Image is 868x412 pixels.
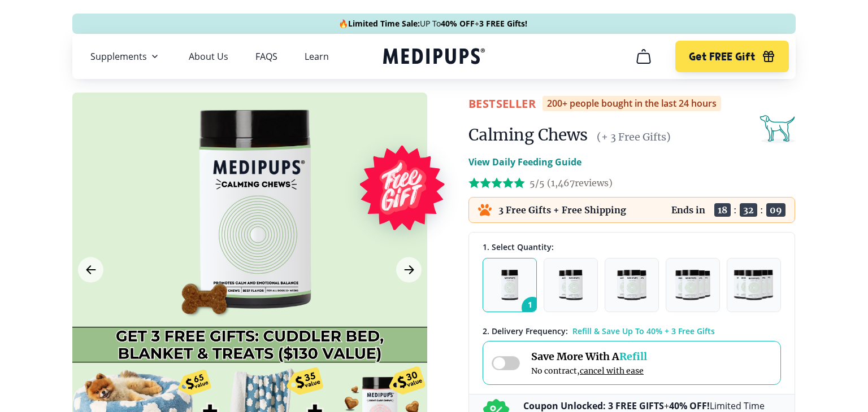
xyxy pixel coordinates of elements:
span: 5/5 ( 1,467 reviews) [530,177,613,189]
a: Medipups [383,46,485,69]
span: cancel with ease [580,366,644,376]
button: cart [630,43,657,70]
span: Supplements [90,51,147,62]
p: 3 Free Gifts + Free Shipping [498,204,626,216]
span: 32 [740,203,757,217]
span: Get FREE Gift [689,50,755,63]
b: 40% OFF! [669,400,710,412]
h1: Calming Chews [468,125,588,145]
span: 2 . Delivery Frequency: [483,326,568,336]
span: : [734,204,737,216]
span: Refill & Save Up To 40% + 3 Free Gifts [572,326,715,336]
button: Get FREE Gift [675,41,789,72]
a: FAQS [255,51,277,62]
span: No contract, [531,366,647,376]
img: Pack of 5 - Natural Dog Supplements [734,270,774,300]
button: Next Image [396,257,422,283]
button: Previous Image [78,257,103,283]
span: 🔥 UP To + [338,18,527,29]
img: Pack of 3 - Natural Dog Supplements [617,270,646,300]
span: : [760,204,763,216]
div: 200+ people bought in the last 24 hours [542,96,721,111]
button: Supplements [90,50,162,63]
span: Refill [619,350,647,363]
span: 1 [522,297,543,318]
div: 1. Select Quantity: [483,242,781,252]
img: Pack of 4 - Natural Dog Supplements [675,270,710,300]
span: BestSeller [468,96,536,111]
a: About Us [189,51,228,62]
a: Learn [305,51,329,62]
span: (+ 3 Free Gifts) [597,130,671,143]
b: Coupon Unlocked: 3 FREE GIFTS [523,400,664,412]
img: Pack of 1 - Natural Dog Supplements [501,270,519,300]
span: 18 [714,203,731,217]
span: Save More With A [531,350,647,363]
button: 1 [483,258,537,312]
p: View Daily Feeding Guide [468,155,581,169]
span: 09 [766,203,785,217]
p: Ends in [671,204,705,216]
img: Pack of 2 - Natural Dog Supplements [559,270,583,300]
